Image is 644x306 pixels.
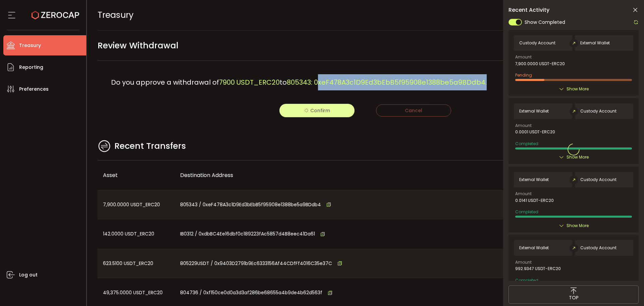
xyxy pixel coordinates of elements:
span: to [280,78,287,87]
div: 7,900.0000 USDT_ERC20 [98,190,175,219]
span: Cancel [405,107,422,114]
iframe: Chat Widget [610,274,644,306]
div: Asset [98,171,175,179]
div: [DATE] 08:24:40 [497,219,575,249]
span: 805343: 0xeF478A3c1D9Ed3bEbB5f95908e1388be5a9BDdb4. [287,78,487,87]
div: 142.0000 USDT_ERC20 [98,219,175,249]
span: 805229USDT / 0x9403D2791b9Ec6333156Af44CDfFf4016C35e37C [180,260,332,267]
span: 804736 / 0xf150ce0d0a3d3af286be68655a4b9de4b62d563f [180,289,322,297]
span: Treasury [19,41,41,50]
span: IB0312 / 0xdbBC4Ee16dbf0c189223fAc5857d4B8eec41Da61 [180,230,315,238]
div: Date [497,171,575,179]
span: Preferences [19,84,49,94]
span: Recent Transfers [114,140,186,152]
span: TOP [569,294,579,301]
span: 805343 / 0xeF478A3c1D9Ed3bEbB5f95908e1388be5a9BDdb4 [180,201,321,209]
span: Do you approve a withdrawal of [111,78,219,87]
span: 7900 USDT_ERC20 [219,78,280,87]
div: Destination Address [175,171,497,179]
span: Review Withdrawal [98,38,178,53]
span: Log out [19,270,38,280]
div: 623.5100 USDT_ERC20 [98,249,175,278]
button: Cancel [376,104,451,117]
span: Treasury [98,9,133,21]
span: Reporting [19,62,43,72]
div: [DATE] 12:53:03 [497,249,575,278]
div: [DATE] 08:58:51 [497,190,575,219]
span: Recent Activity [508,7,549,13]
